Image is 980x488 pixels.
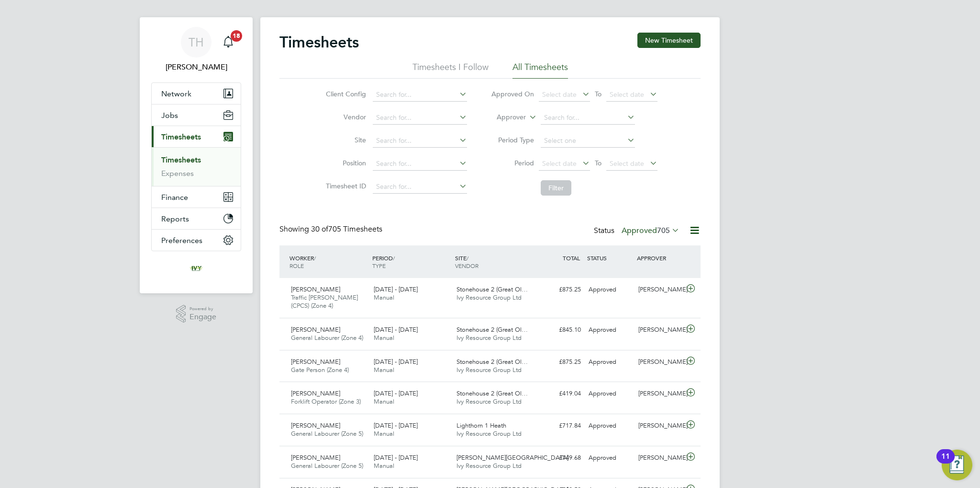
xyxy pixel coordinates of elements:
div: Approved [585,418,635,434]
div: SITE [453,249,535,274]
span: [PERSON_NAME] [291,358,340,366]
a: Expenses [161,169,194,178]
div: Approved [585,322,635,338]
a: 18 [219,27,238,58]
button: Jobs [152,105,241,126]
button: Open Resource Center, 11 new notifications [942,450,972,480]
span: Lighthorn 1 Heath [457,421,506,430]
button: New Timesheet [637,33,701,48]
label: Approved [622,226,679,235]
div: £875.25 [535,282,585,298]
span: [DATE] - [DATE] [374,389,418,397]
span: Manual [374,462,394,470]
div: Showing [279,224,384,234]
div: [PERSON_NAME] [635,386,684,402]
span: Ivy Resource Group Ltd [457,397,522,406]
div: £419.04 [535,386,585,402]
span: Stonehouse 2 (Great Ol… [457,325,528,334]
div: Approved [585,386,635,402]
input: Select one [541,134,635,148]
span: ROLE [290,262,304,269]
span: [DATE] - [DATE] [374,285,418,293]
label: Timesheet ID [323,182,366,190]
span: General Labourer (Zone 5) [291,462,363,470]
div: Approved [585,450,635,466]
input: Search for... [373,111,467,125]
span: / [393,254,395,262]
div: £875.25 [535,354,585,370]
label: Position [323,159,366,167]
span: [PERSON_NAME] [291,325,340,334]
span: Ivy Resource Group Ltd [457,293,522,302]
span: TYPE [372,262,386,269]
button: Timesheets [152,126,241,147]
div: Approved [585,354,635,370]
span: 705 [657,226,670,235]
h2: Timesheets [279,33,359,52]
span: Ivy Resource Group Ltd [457,430,522,438]
span: [PERSON_NAME][GEOGRAPHIC_DATA] [457,453,568,462]
span: TOTAL [563,254,580,262]
span: Stonehouse 2 (Great Ol… [457,389,528,397]
li: Timesheets I Follow [412,61,489,79]
input: Search for... [373,88,467,102]
span: [DATE] - [DATE] [374,421,418,430]
span: Manual [374,293,394,302]
span: Select date [610,159,644,168]
label: Approved On [491,90,534,98]
div: PERIOD [370,249,453,274]
span: [PERSON_NAME] [291,285,340,293]
li: All Timesheets [512,61,568,79]
span: [PERSON_NAME] [291,421,340,430]
span: Gate Person (Zone 4) [291,366,349,374]
button: Reports [152,208,241,229]
span: [DATE] - [DATE] [374,358,418,366]
label: Client Config [323,90,366,98]
span: Manual [374,366,394,374]
button: Finance [152,186,241,208]
div: APPROVER [635,249,684,267]
span: 30 of [311,224,328,234]
img: ivyresourcegroup-logo-retina.png [189,261,204,276]
span: Select date [542,159,577,168]
div: Status [594,224,681,238]
div: Timesheets [152,147,241,186]
span: [PERSON_NAME] [291,453,340,462]
span: Reports [161,214,189,223]
span: Stonehouse 2 (Great Ol… [457,358,528,366]
input: Search for... [373,180,467,194]
span: Jobs [161,111,178,120]
span: Stonehouse 2 (Great Ol… [457,285,528,293]
button: Network [152,83,241,104]
button: Preferences [152,230,241,251]
div: STATUS [585,249,635,267]
label: Approver [483,113,526,122]
span: To [592,157,604,169]
a: Timesheets [161,155,201,164]
span: 18 [231,30,242,42]
span: General Labourer (Zone 4) [291,334,363,342]
span: Network [161,89,191,98]
span: Powered by [189,305,216,313]
span: / [467,254,468,262]
span: Traffic [PERSON_NAME] (CPCS) (Zone 4) [291,293,358,310]
span: [DATE] - [DATE] [374,325,418,334]
span: Timesheets [161,132,201,141]
div: £149.68 [535,450,585,466]
span: General Labourer (Zone 5) [291,430,363,438]
div: [PERSON_NAME] [635,450,684,466]
span: Preferences [161,236,202,245]
span: Finance [161,193,188,202]
span: 705 Timesheets [311,224,382,234]
label: Vendor [323,113,366,121]
nav: Main navigation [140,17,253,293]
div: £717.84 [535,418,585,434]
div: 11 [941,456,950,469]
span: To [592,88,604,100]
span: Ivy Resource Group Ltd [457,366,522,374]
input: Search for... [373,157,467,171]
a: Go to home page [151,261,241,276]
div: WORKER [287,249,370,274]
span: Manual [374,430,394,438]
div: [PERSON_NAME] [635,282,684,298]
